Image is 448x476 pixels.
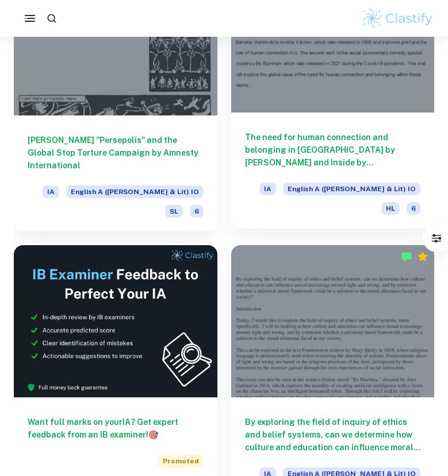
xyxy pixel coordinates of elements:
[28,416,204,441] h6: Want full marks on your IA ? Get expert feedback from an IB examiner!
[43,185,59,198] span: IA
[148,430,158,439] span: 🎯
[66,185,204,198] span: English A ([PERSON_NAME] & Lit) IO
[417,251,428,262] div: Premium
[165,205,183,218] span: SL
[190,205,204,218] span: 6
[425,227,448,250] button: Filter
[245,131,421,169] h6: The need for human connection and belonging in [GEOGRAPHIC_DATA] by [PERSON_NAME] and Inside by [...
[28,134,204,172] h6: [PERSON_NAME] "Persepolis" and the Global Stop Torture Campaign by Amnesty International
[259,183,276,195] span: IA
[14,245,217,397] img: Thumbnail
[381,202,400,215] span: HL
[283,183,420,195] span: English A ([PERSON_NAME] & Lit) IO
[401,251,412,262] img: Marked
[407,202,420,215] span: 6
[361,7,434,30] img: Clastify logo
[158,455,204,467] span: Promoted
[245,416,421,454] h6: By exploring the field of inquiry of ethics and belief systems, can we determine how culture and ...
